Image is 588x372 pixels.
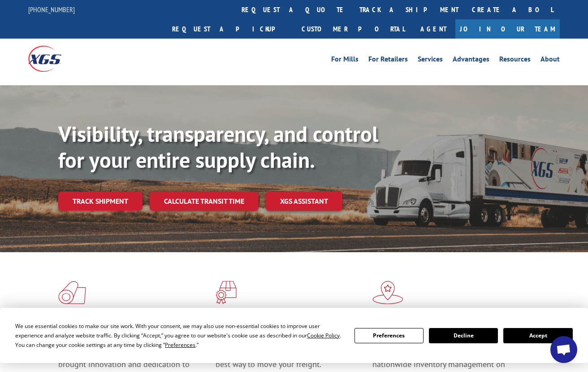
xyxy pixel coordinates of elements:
[307,332,340,339] span: Cookie Policy
[28,5,75,14] a: [PHONE_NUMBER]
[455,19,560,39] a: Join Our Team
[165,341,195,349] span: Preferences
[550,336,577,363] a: Open chat
[216,281,237,304] img: xgs-icon-focused-on-flooring-red
[411,19,455,39] a: Agent
[453,56,489,66] a: Advantages
[15,321,343,350] div: We use essential cookies to make our site work. With your consent, we may also use non-essential ...
[165,19,295,39] a: Request a pickup
[58,192,143,210] a: Track shipment
[540,56,560,66] a: About
[499,56,531,66] a: Resources
[266,192,342,211] a: XGS ASSISTANT
[418,56,443,66] a: Services
[429,328,498,343] button: Decline
[58,281,86,304] img: xgs-icon-total-supply-chain-intelligence-red
[150,192,259,211] a: Calculate transit time
[58,120,378,174] b: Visibility, transparency, and control for your entire supply chain.
[295,19,411,39] a: Customer Portal
[372,281,403,304] img: xgs-icon-flagship-distribution-model-red
[355,328,424,343] button: Preferences
[503,328,572,343] button: Accept
[331,56,359,66] a: For Mills
[368,56,408,66] a: For Retailers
